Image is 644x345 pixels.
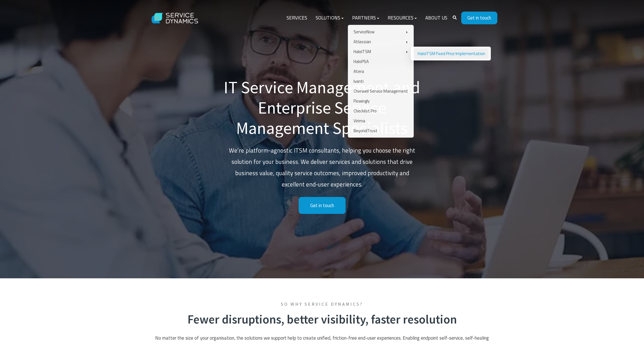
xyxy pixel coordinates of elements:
[421,11,452,25] a: About Us
[461,12,497,24] a: Get in touch
[351,47,411,57] a: HaloITSM
[223,145,421,190] p: We’re platform-agnostic ITSM consultants, helping you choose the right solution for your business...
[351,66,411,76] a: Atera
[299,197,346,214] a: Get in touch
[383,11,421,25] a: Resources
[153,312,492,327] h2: Fewer disruptions, better visibility, faster resolution
[351,57,411,66] a: HaloPSA
[351,76,411,86] a: Ivanti
[351,27,411,37] a: ServiceNow
[147,7,203,29] img: Service Dynamics Logo - White
[351,106,411,116] a: Checklist Pro
[311,11,348,25] a: Solutions
[351,96,411,106] a: Flowingly
[153,301,492,307] span: So why Service Dynamics?
[282,11,452,25] div: Navigation Menu
[351,37,411,47] a: Atlassian
[351,126,411,136] a: BeyondTrust
[348,11,383,25] a: Partners
[351,116,411,126] a: Virima
[414,49,488,58] a: HaloITSM Fixed Price Implementation
[223,77,421,138] h1: IT Service Management and Enterprise Service Management Specialists
[351,86,411,96] a: Cherwell Service Management
[282,11,311,25] a: Services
